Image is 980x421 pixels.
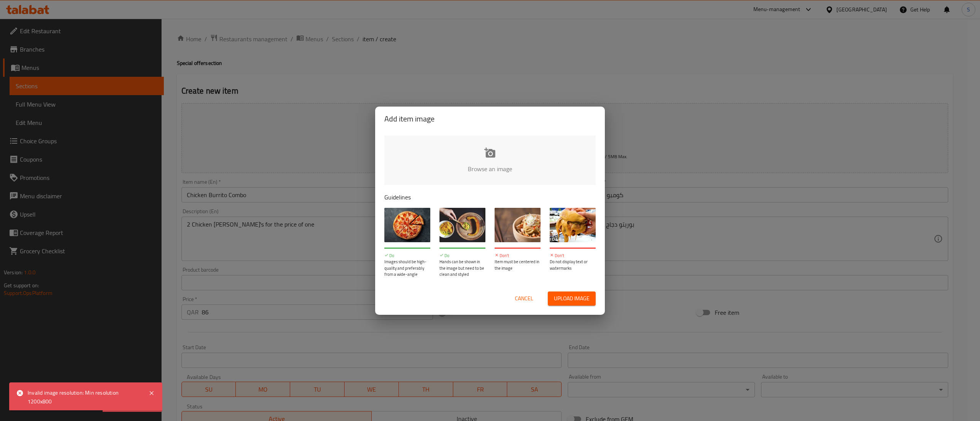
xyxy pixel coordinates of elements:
p: Images should be high-quality and preferably from a wide-angle [384,259,430,278]
img: guide-img-2@3x.jpg [439,208,485,242]
span: Upload image [554,294,590,303]
p: Hands can be shown in the image but need to be clean and styled [439,259,485,278]
p: Don't [495,253,541,259]
p: Do not display text or watermarks [550,259,596,271]
button: Upload image [548,291,596,306]
p: Item must be centered in the image [495,259,541,271]
p: Don't [550,253,596,259]
p: Guidelines [384,193,596,202]
div: Invalid image resolution: Min resolution 1200x800 [28,389,141,406]
h2: Add item image [384,113,596,125]
img: guide-img-4@3x.jpg [550,208,596,242]
span: Cancel [515,294,533,303]
img: guide-img-3@3x.jpg [495,208,541,242]
p: Do [384,253,430,259]
button: Cancel [512,291,536,306]
img: guide-img-1@3x.jpg [384,208,430,242]
p: Do [439,253,485,259]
